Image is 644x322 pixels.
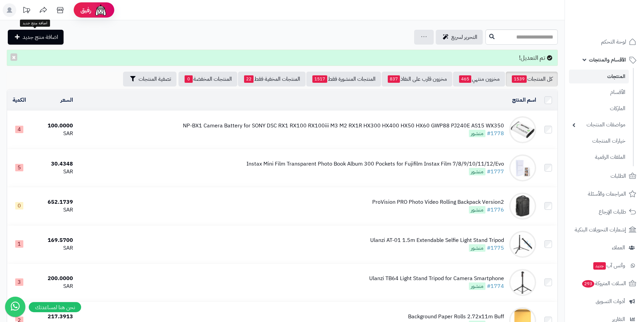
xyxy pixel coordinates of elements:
a: الكمية [13,96,26,104]
span: التحرير لسريع [451,33,477,41]
a: الأقسام [569,85,629,100]
a: #1775 [487,244,504,252]
span: 5 [15,164,23,171]
a: المراجعات والأسئلة [569,186,640,202]
span: المراجعات والأسئلة [588,189,626,199]
a: خيارات المنتجات [569,134,629,148]
span: إشعارات التحويلات البنكية [575,225,626,234]
div: 100.0000 [34,122,73,130]
a: تحديثات المنصة [18,3,35,19]
div: SAR [34,130,73,138]
div: اضافة منتج جديد [20,20,50,27]
span: 4 [15,126,23,133]
a: اسم المنتج [512,96,536,104]
a: #1774 [487,282,504,290]
a: كل المنتجات1539 [506,72,558,86]
div: تم التعديل! [7,50,558,66]
a: طلبات الإرجاع [569,204,640,220]
div: NP-BX1 Camera Battery for SONY DSC RX1 RX100 RX100iii M3 M2 RX1R HX300 HX400 HX50 HX60 GWP88 PJ24... [183,122,504,130]
span: منشور [469,282,485,290]
a: السلات المتروكة293 [569,275,640,292]
div: SAR [34,168,73,176]
span: وآتس آب [593,261,625,270]
span: 0 [15,202,23,209]
div: ProVision PRO Photo Video Rolling Backpack Version2 [372,198,504,206]
a: #1776 [487,206,504,214]
div: SAR [34,206,73,214]
div: 652.1739 [34,198,73,206]
a: العملاء [569,240,640,256]
span: جديد [593,262,606,270]
span: 293 [582,280,594,288]
a: الملفات الرقمية [569,150,629,165]
span: 22 [244,75,254,83]
div: SAR [34,244,73,252]
img: Ulanzi TB64 Light Stand Tripod for Camera Smartphone [509,269,536,296]
a: المنتجات المنشورة فقط1517 [306,72,381,86]
span: العملاء [612,243,625,252]
img: NP-BX1 Camera Battery for SONY DSC RX1 RX100 RX100iii M3 M2 RX1R HX300 HX400 HX50 HX60 GWP88 PJ24... [509,116,536,143]
div: 217.3913 [34,313,73,321]
img: ProVision PRO Photo Video Rolling Backpack Version2 [509,193,536,220]
img: logo-2.png [598,15,638,29]
a: #1778 [487,129,504,138]
a: السعر [61,96,73,104]
div: Ulanzi TB64 Light Stand Tripod for Camera Smartphone [369,275,504,282]
img: Ulanzi AT-01 1.5m Extendable Selfie Light Stand Tripod [509,231,536,258]
a: الماركات [569,101,629,116]
span: 3 [15,278,23,286]
span: لوحة التحكم [601,37,626,47]
span: 0 [185,75,193,83]
span: منشور [469,130,485,137]
img: Instax Mini Film Transparent Photo Book Album 300 Pockets for Fujifilm Instax Film 7/8/9/10/11/12... [509,154,536,181]
a: المنتجات [569,70,629,83]
button: تصفية المنتجات [123,72,176,86]
a: مخزون قارب على النفاذ837 [382,72,452,86]
div: Ulanzi AT-01 1.5m Extendable Selfie Light Stand Tripod [370,237,504,244]
a: التحرير لسريع [436,30,483,45]
div: 200.0000 [34,275,73,282]
span: السلات المتروكة [581,279,626,288]
span: اضافة منتج جديد [23,33,58,41]
span: 465 [459,75,471,83]
span: رفيق [80,6,91,14]
a: أدوات التسويق [569,293,640,309]
span: 1 [15,240,23,248]
a: مخزون منتهي465 [453,72,505,86]
a: وآتس آبجديد [569,257,640,274]
span: الأقسام والمنتجات [589,55,626,65]
div: Background Paper Rolls 2.72x11m Buff [408,313,504,321]
span: منشور [469,206,485,214]
a: لوحة التحكم [569,34,640,50]
span: تصفية المنتجات [139,75,171,83]
span: 1517 [312,75,327,83]
a: المنتجات المخفية فقط22 [238,72,306,86]
span: منشور [469,168,485,175]
div: SAR [34,282,73,290]
img: ai-face.png [94,3,108,17]
span: طلبات الإرجاع [599,207,626,217]
span: أدوات التسويق [596,297,625,306]
a: #1777 [487,168,504,176]
span: منشور [469,244,485,252]
a: اضافة منتج جديد [8,30,64,45]
a: إشعارات التحويلات البنكية [569,222,640,238]
div: 30.4348 [34,160,73,168]
div: 169.5700 [34,237,73,244]
a: المنتجات المخفضة0 [178,72,237,86]
a: مواصفات المنتجات [569,118,629,132]
div: Instax Mini Film Transparent Photo Book Album 300 Pockets for Fujifilm Instax Film 7/8/9/10/11/12... [246,160,504,168]
span: 837 [388,75,400,83]
button: × [10,53,17,61]
a: الطلبات [569,168,640,184]
span: 1539 [512,75,527,83]
span: الطلبات [611,171,626,181]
